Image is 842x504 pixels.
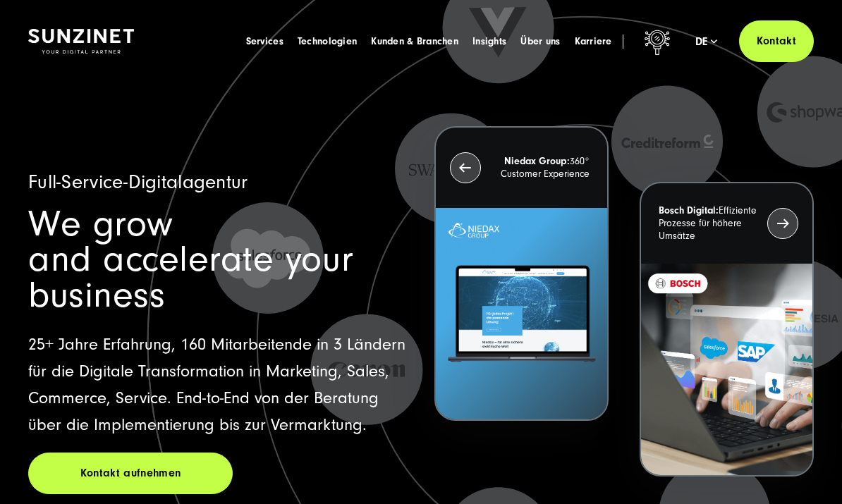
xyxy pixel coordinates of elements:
a: Kunden & Branchen [371,35,458,49]
img: Letztes Projekt von Niedax. Ein Laptop auf dem die Niedax Website geöffnet ist, auf blauem Hinter... [436,208,608,419]
a: Services [246,35,283,49]
img: BOSCH - Kundeprojekt - Digital Transformation Agentur SUNZINET [641,264,813,475]
a: Technologien [298,35,357,49]
button: Bosch Digital:Effiziente Prozesse für höhere Umsätze BOSCH - Kundeprojekt - Digital Transformatio... [640,182,814,477]
a: Kontakt [739,20,814,62]
p: Effiziente Prozesse für höhere Umsätze [659,204,760,242]
span: We grow and accelerate your business [28,203,353,316]
strong: Niedax Group: [504,156,570,167]
span: Full-Service-Digitalagentur [28,171,248,193]
a: Insights [472,35,506,49]
a: Über uns [520,35,560,49]
strong: Bosch Digital: [659,205,719,216]
button: Niedax Group:360° Customer Experience Letztes Projekt von Niedax. Ein Laptop auf dem die Niedax W... [434,126,609,421]
a: Kontakt aufnehmen [28,453,233,494]
a: Karriere [575,35,612,49]
p: 25+ Jahre Erfahrung, 160 Mitarbeitende in 3 Ländern für die Digitale Transformation in Marketing,... [28,331,408,438]
div: de [695,35,718,49]
img: SUNZINET Full Service Digital Agentur [28,29,134,54]
p: 360° Customer Experience [489,155,590,180]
